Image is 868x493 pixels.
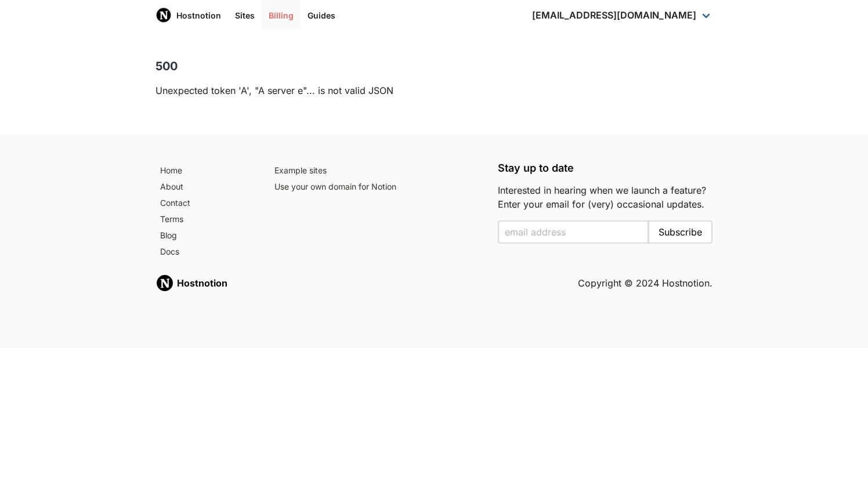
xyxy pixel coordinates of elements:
input: Enter your email to subscribe to the email list and be notified when we launch [498,220,649,244]
a: Contact [155,195,256,211]
a: Home [155,162,256,179]
img: Host Notion logo [155,7,172,23]
p: Unexpected token 'A', "A server e"... is not valid JSON [155,84,713,97]
strong: Hostnotion [177,277,227,289]
img: Hostnotion logo [155,274,174,292]
a: Docs [155,244,256,260]
a: Use your own domain for Notion [270,179,484,195]
h5: Stay up to date [498,162,713,174]
p: Interested in hearing when we launch a feature? Enter your email for (very) occasional updates. [498,183,713,211]
h5: Copyright © 2024 Hostnotion. [578,276,713,290]
a: Blog [155,227,256,244]
a: Example sites [270,162,484,179]
a: About [155,179,256,195]
a: Terms [155,211,256,227]
h1: 500 [155,58,713,74]
button: Subscribe [648,220,713,244]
